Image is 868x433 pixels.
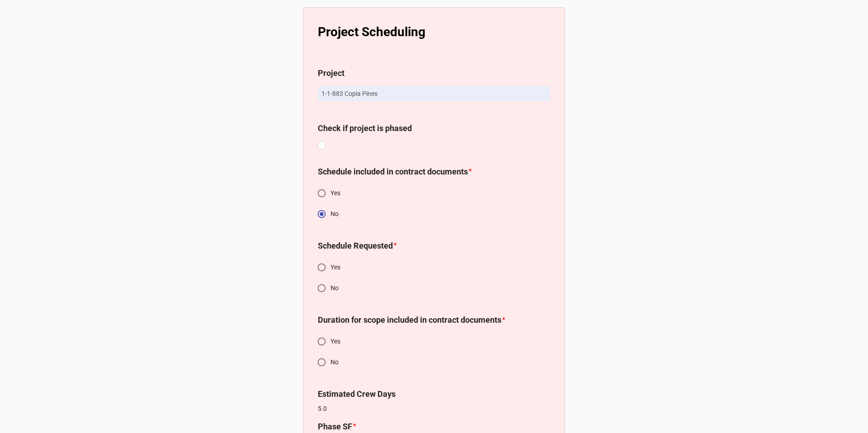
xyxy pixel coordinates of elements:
label: Schedule included in contract documents [318,165,468,178]
span: No [330,209,339,219]
label: Duration for scope included in contract documents [318,314,501,326]
label: Schedule Requested [318,240,393,252]
p: 1-1-883 Copia Pines [321,89,547,98]
label: Project [318,67,344,80]
label: Phase SF [318,420,352,433]
b: Project Scheduling [318,24,425,39]
p: 5.0 [318,404,550,413]
span: Yes [330,263,340,272]
b: Estimated Crew Days [318,389,396,399]
label: Check if project is phased [318,122,412,135]
span: No [330,283,339,293]
span: Yes [330,188,340,198]
span: No [330,358,339,367]
span: Yes [330,337,340,346]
